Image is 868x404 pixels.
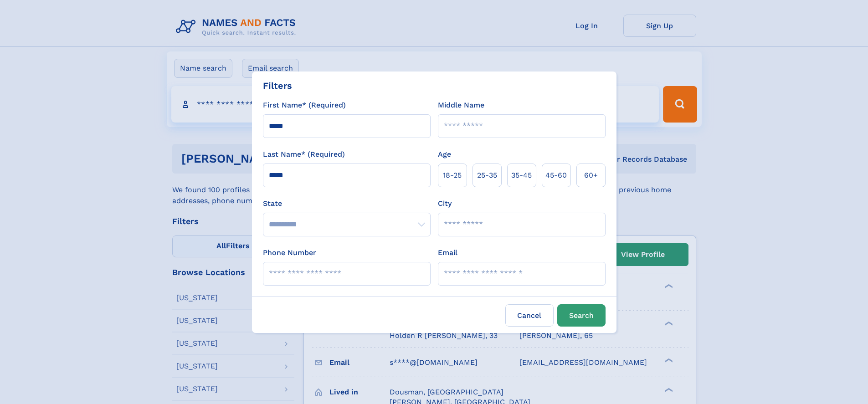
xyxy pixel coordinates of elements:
label: Email [438,247,457,258]
span: 18‑25 [443,170,462,181]
span: 25‑35 [477,170,497,181]
label: City [438,198,452,209]
label: Phone Number [263,247,316,258]
label: Cancel [505,304,554,327]
label: Age [438,149,451,160]
button: Search [557,304,606,327]
span: 60+ [584,170,598,181]
div: Filters [263,79,292,92]
span: 45‑60 [545,170,567,181]
label: Last Name* (Required) [263,149,345,160]
label: First Name* (Required) [263,100,346,111]
span: 35‑45 [511,170,532,181]
label: Middle Name [438,100,484,111]
label: State [263,198,431,209]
